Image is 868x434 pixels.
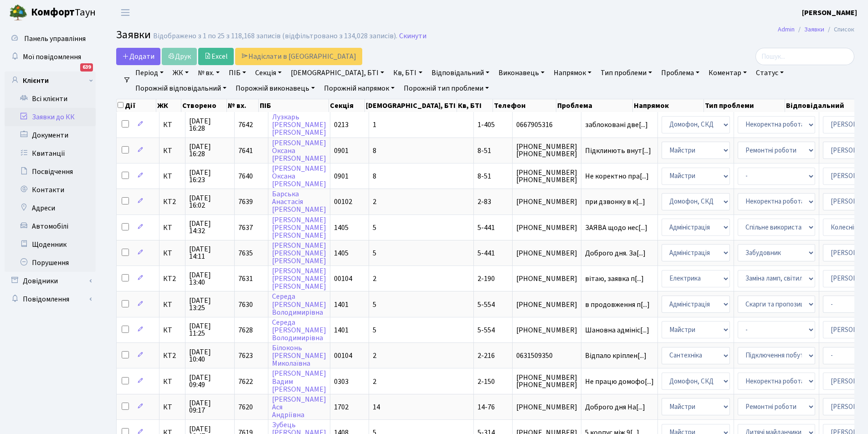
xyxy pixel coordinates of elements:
[163,275,181,282] span: КТ2
[516,250,577,257] span: [PHONE_NUMBER]
[804,25,824,34] a: Заявки
[516,352,577,359] span: 0631509350
[478,120,495,130] span: 1-405
[373,223,376,233] span: 5
[705,65,750,81] a: Коментар
[189,220,231,235] span: [DATE] 14:32
[428,65,493,81] a: Відповідальний
[227,99,259,112] th: № вх.
[5,30,96,48] a: Панель управління
[5,181,96,199] a: Контакти
[752,65,787,81] a: Статус
[5,235,96,254] a: Щоденник
[5,108,96,126] a: Заявки до КК
[334,248,349,258] span: 1405
[5,90,96,108] a: Всі клієнти
[585,223,647,233] span: ЗАЯВА щодо нес[...]
[373,274,376,284] span: 2
[80,63,93,71] div: 639
[585,377,654,387] span: Не працю домофо[...]
[457,99,493,112] th: Кв, БТІ
[334,223,349,233] span: 1405
[272,163,326,189] a: [PERSON_NAME]Оксана[PERSON_NAME]
[478,248,495,258] span: 5-441
[238,300,253,310] span: 7630
[516,301,577,308] span: [PHONE_NUMBER]
[5,217,96,235] a: Автомобілі
[334,300,349,310] span: 1401
[163,147,181,154] span: КТ
[189,374,231,388] span: [DATE] 09:49
[373,197,376,207] span: 2
[189,194,231,209] span: [DATE] 16:02
[802,7,857,18] a: [PERSON_NAME]
[373,248,376,258] span: 5
[478,351,495,361] span: 2-216
[373,351,376,361] span: 2
[23,52,81,62] span: Мої повідомлення
[320,81,398,96] a: Порожній напрямок
[132,65,167,81] a: Період
[232,81,318,96] a: Порожній виконавець
[334,146,349,156] span: 0901
[259,99,329,112] th: ПІБ
[163,327,181,334] span: КТ
[163,378,181,385] span: КТ
[163,121,181,128] span: КТ
[272,189,326,214] a: БарськаАнастасія[PERSON_NAME]
[400,81,493,96] a: Порожній тип проблеми
[272,394,326,420] a: [PERSON_NAME]АсяАндріївна
[334,197,352,207] span: 00102
[516,143,577,158] span: [PHONE_NUMBER] [PHONE_NUMBER]
[493,99,556,112] th: Телефон
[272,138,326,163] a: [PERSON_NAME]Оксана[PERSON_NAME]
[550,65,595,81] a: Напрямок
[163,301,181,308] span: КТ
[399,32,426,41] a: Скинути
[272,343,326,368] a: Білоконь[PERSON_NAME]Миколаївна
[5,126,96,144] a: Документи
[153,32,397,41] div: Відображено з 1 по 25 з 118,168 записів (відфільтровано з 134,028 записів).
[189,399,231,414] span: [DATE] 09:17
[198,48,234,65] a: Excel
[478,325,495,335] span: 5-554
[495,65,548,81] a: Виконавець
[373,402,380,412] span: 14
[31,5,75,20] b: Комфорт
[163,173,181,180] span: КТ
[163,224,181,231] span: КТ
[334,171,349,181] span: 0901
[238,197,253,207] span: 7639
[478,377,495,387] span: 2-150
[238,274,253,284] span: 7631
[9,4,27,22] img: logo.png
[516,403,577,411] span: [PHONE_NUMBER]
[238,402,253,412] span: 7620
[163,403,181,411] span: КТ
[252,65,285,81] a: Секція
[334,325,349,335] span: 1401
[189,169,231,184] span: [DATE] 16:23
[824,25,854,35] li: Список
[516,327,577,334] span: [PHONE_NUMBER]
[272,369,326,394] a: [PERSON_NAME]Вадим[PERSON_NAME]
[516,198,577,205] span: [PHONE_NUMBER]
[373,171,376,181] span: 8
[478,197,491,207] span: 2-83
[478,146,491,156] span: 8-51
[365,99,457,112] th: [DEMOGRAPHIC_DATA], БТІ
[238,120,253,130] span: 7642
[189,245,231,260] span: [DATE] 14:11
[785,99,867,112] th: Відповідальний
[272,240,326,266] a: [PERSON_NAME][PERSON_NAME][PERSON_NAME]
[189,117,231,132] span: [DATE] 16:28
[334,274,352,284] span: 00104
[657,65,703,81] a: Проблема
[334,402,349,412] span: 1702
[163,198,181,205] span: КТ2
[5,48,96,66] a: Мої повідомлення639
[189,322,231,337] span: [DATE] 11:25
[163,250,181,257] span: КТ
[585,146,651,156] span: Підклинють внут[...]
[272,292,326,317] a: Середа[PERSON_NAME]Володимирівна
